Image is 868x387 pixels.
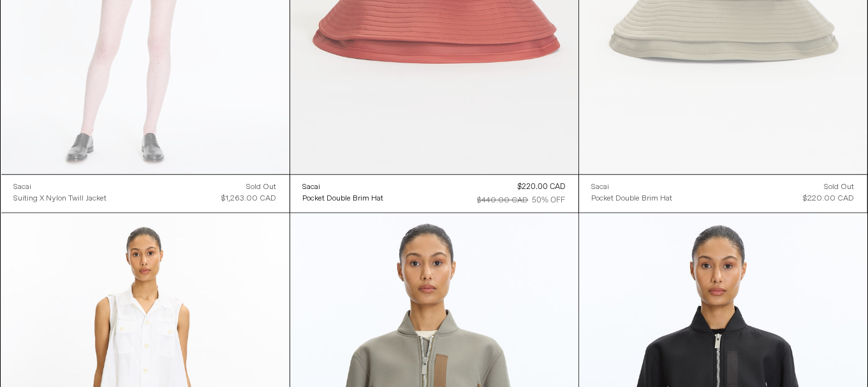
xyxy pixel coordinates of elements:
[592,181,673,193] a: Sacai
[592,182,610,193] div: Sacai
[804,193,855,204] div: $220.00 CAD
[303,182,321,193] div: Sacai
[825,181,855,193] div: Sold out
[303,181,384,193] a: Sacai
[303,193,384,204] a: Pocket Double Brim Hat
[478,195,529,206] div: $440.00 CAD
[303,193,384,204] div: Pocket Double Brim Hat
[14,193,107,204] a: Suiting x Nylon Twill Jacket
[14,181,107,193] a: Sacai
[14,193,107,204] div: Suiting x Nylon Twill Jacket
[592,193,673,204] div: Pocket Double Brim Hat
[247,181,277,193] div: Sold out
[518,181,566,193] div: $220.00 CAD
[222,193,277,204] div: $1,263.00 CAD
[592,193,673,204] a: Pocket Double Brim Hat
[14,182,32,193] div: Sacai
[533,195,566,206] div: 50% OFF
